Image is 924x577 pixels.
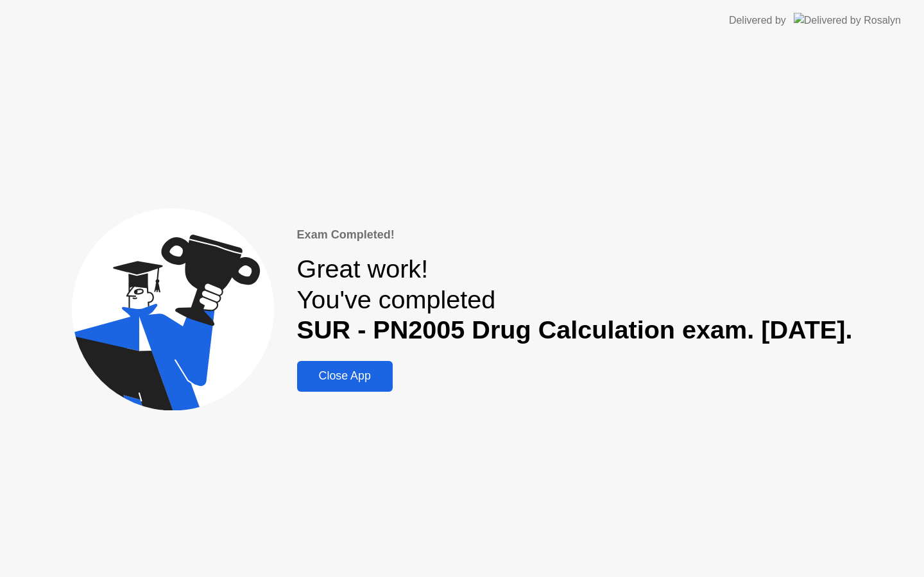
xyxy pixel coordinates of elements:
div: Exam Completed! [297,226,853,244]
button: Close App [297,361,393,392]
div: Close App [301,369,389,383]
img: Delivered by Rosalyn [794,13,901,28]
div: Great work! You've completed [297,254,853,346]
b: SUR - PN2005 Drug Calculation exam. [DATE]. [297,315,853,344]
div: Delivered by [729,13,786,28]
